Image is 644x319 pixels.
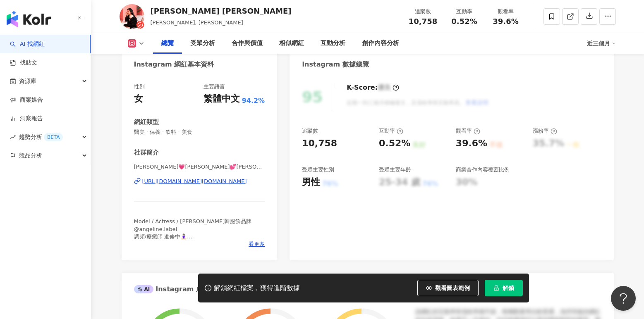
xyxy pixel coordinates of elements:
a: 找貼文 [10,59,37,67]
span: rise [10,134,16,140]
div: 創作內容分析 [362,38,399,48]
span: Model / Actress / [PERSON_NAME]韓服飾品牌 @angeline.label 調頻/療癒師 進修中🧘🏻‍♀️ Birthday🎂♌️8/6 ❤️👉🏻🎵 🎹 🎤 🎨 🩰... [134,218,252,255]
span: 94.2% [242,96,265,105]
span: 看更多 [249,240,265,248]
span: 39.6% [493,17,518,26]
div: 0.52% [379,137,410,150]
div: 女 [134,93,143,105]
div: [URL][DOMAIN_NAME][DOMAIN_NAME] [142,178,247,185]
div: 主要語言 [203,83,225,90]
div: 商業合作內容覆蓋比例 [456,166,510,174]
div: BETA [44,133,63,141]
div: 合作與價值 [232,38,263,48]
button: 解鎖 [485,280,523,296]
div: 追蹤數 [302,127,318,135]
div: 總覽 [161,38,174,48]
div: 解鎖網紅檔案，獲得進階數據 [214,284,300,293]
div: 互動率 [449,7,480,16]
a: 商案媒合 [10,96,43,104]
div: 10,758 [302,137,337,150]
div: 觀看率 [490,7,522,16]
div: Instagram 數據總覽 [302,60,369,69]
span: 觀看圖表範例 [435,285,470,291]
a: [URL][DOMAIN_NAME][DOMAIN_NAME] [134,178,265,185]
div: [PERSON_NAME] [PERSON_NAME] [151,6,292,16]
span: [PERSON_NAME], [PERSON_NAME] [151,19,243,26]
div: 追蹤數 [407,7,439,16]
span: 解鎖 [503,285,514,291]
div: 受眾主要年齡 [379,166,411,174]
div: 繁體中文 [203,93,240,105]
div: 受眾分析 [190,38,215,48]
img: logo [7,11,51,27]
span: 10,758 [409,17,437,26]
a: searchAI 找網紅 [10,40,45,48]
a: 洞察報告 [10,114,43,123]
div: 互動分析 [321,38,345,48]
img: KOL Avatar [120,4,144,29]
button: 觀看圖表範例 [417,280,479,296]
span: 資源庫 [19,72,36,90]
span: 0.52% [451,17,477,26]
span: 趨勢分析 [19,128,63,146]
div: 男性 [302,176,320,189]
div: K-Score : [347,83,399,92]
span: lock [493,285,499,291]
div: 漲粉率 [533,127,557,135]
div: 網紅類型 [134,118,159,126]
div: 39.6% [456,137,487,150]
div: Instagram 網紅基本資料 [134,60,214,69]
div: 近三個月 [587,37,616,50]
span: 醫美 · 保養 · 飲料 · 美食 [134,129,265,136]
div: 互動率 [379,127,403,135]
div: 相似網紅 [279,38,304,48]
span: 競品分析 [19,146,42,165]
div: 社群簡介 [134,148,159,157]
div: 性別 [134,83,145,90]
span: [PERSON_NAME]💗[PERSON_NAME]💕[PERSON_NAME] | angeline.chou [134,163,265,171]
div: 觀看率 [456,127,480,135]
div: 受眾主要性別 [302,166,334,174]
